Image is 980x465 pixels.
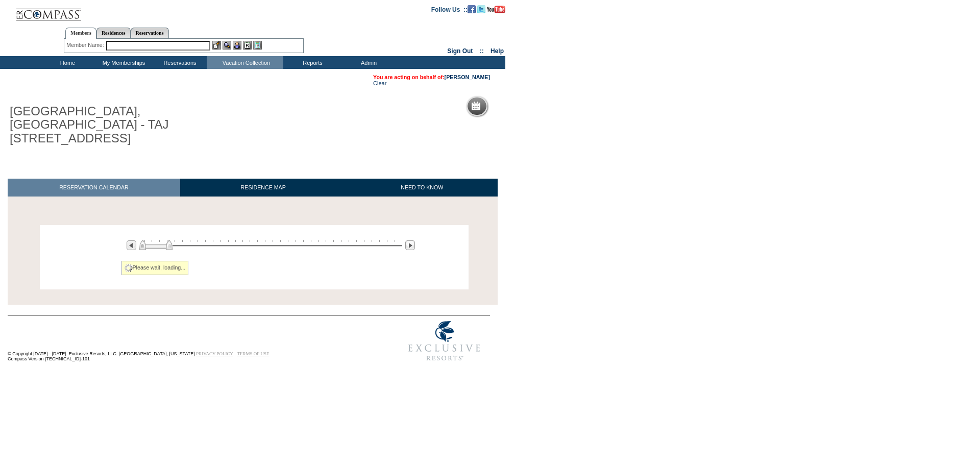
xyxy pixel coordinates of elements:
td: Admin [339,56,396,69]
img: spinner2.gif [125,264,133,272]
a: NEED TO KNOW [346,179,498,197]
a: Residences [96,28,131,38]
div: Please wait, loading... [121,261,189,275]
span: :: [480,47,484,55]
td: Follow Us :: [431,5,468,13]
a: Reservations [131,28,169,38]
h5: Reservation Calendar [484,103,562,110]
a: [PERSON_NAME] [445,74,490,80]
td: Vacation Collection [207,56,283,69]
h1: [GEOGRAPHIC_DATA], [GEOGRAPHIC_DATA] - TAJ [STREET_ADDRESS] [8,103,236,147]
img: Previous [127,240,136,250]
a: Members [65,28,96,39]
a: Become our fan on Facebook [468,6,476,12]
img: b_edit.gif [212,41,221,50]
a: TERMS OF USE [237,351,269,356]
img: Next [405,240,415,250]
img: Impersonate [233,41,241,50]
a: RESIDENCE MAP [180,179,347,197]
img: Follow us on Twitter [477,5,485,13]
a: Help [491,47,504,55]
span: You are acting on behalf of: [373,74,490,80]
td: Home [38,56,94,69]
a: Clear [373,80,386,86]
td: © Copyright [DATE] - [DATE]. Exclusive Resorts, LLC. [GEOGRAPHIC_DATA], [US_STATE]. Compass Versi... [8,316,365,366]
img: b_calculator.gif [253,41,262,50]
td: Reports [283,56,339,69]
a: Follow us on Twitter [477,6,485,12]
a: PRIVACY POLICY [196,351,233,356]
a: RESERVATION CALENDAR [8,179,180,197]
a: Sign Out [447,47,473,55]
img: Subscribe to our YouTube Channel [487,6,505,13]
td: My Memberships [94,56,151,69]
div: Member Name: [66,41,106,50]
img: Exclusive Resorts [399,315,490,366]
a: Subscribe to our YouTube Channel [487,6,505,12]
img: Become our fan on Facebook [468,5,476,13]
td: Reservations [151,56,207,69]
img: View [223,41,231,50]
img: Reservations [243,41,252,50]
